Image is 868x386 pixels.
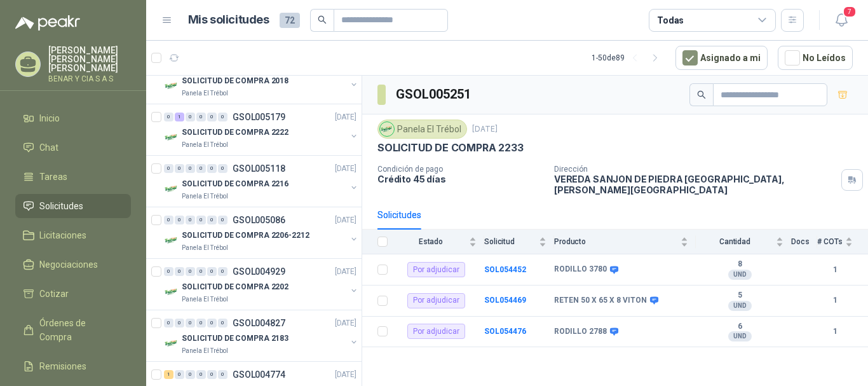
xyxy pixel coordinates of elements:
p: GSOL004827 [233,319,285,327]
div: 0 [218,267,227,276]
b: 6 [696,322,783,332]
a: Remisiones [15,354,131,378]
b: 5 [696,291,783,301]
div: Panela El Trébol [377,120,467,139]
div: 0 [196,319,206,327]
div: Por adjudicar [407,293,465,308]
a: SOL054476 [484,327,526,336]
div: 0 [186,113,195,121]
div: 0 [175,267,184,276]
img: Company Logo [164,130,179,145]
span: Negociaciones [39,258,98,272]
span: Solicitudes [39,199,83,213]
a: 1 0 0 0 0 0 GSOL005199[DATE] Company LogoSOLICITUD DE COMPRA 2018Panela El Trébol [164,58,359,99]
p: Panela El Trébol [182,88,228,99]
img: Company Logo [164,284,179,300]
img: Company Logo [164,233,179,248]
img: Logo peakr [15,15,80,31]
div: 0 [164,319,173,327]
b: 1 [817,326,853,338]
div: UND [728,270,752,280]
th: Producto [554,230,696,254]
p: VEREDA SANJON DE PIEDRA [GEOGRAPHIC_DATA] , [PERSON_NAME][GEOGRAPHIC_DATA] [554,174,836,195]
p: [DATE] [335,163,356,175]
a: Negociaciones [15,252,131,277]
button: No Leídos [778,46,853,70]
div: 0 [175,370,184,379]
b: RETEN 50 X 65 X 8 VITON [554,296,647,306]
div: 0 [164,164,173,173]
p: Condición de pago [377,165,544,174]
th: Docs [791,230,817,254]
img: Company Logo [380,122,394,136]
span: Inicio [39,111,60,125]
div: UND [728,301,752,311]
p: BENAR Y CIA S A S [48,75,131,83]
div: 0 [218,319,227,327]
div: UND [728,331,752,341]
div: 0 [175,319,184,327]
p: SOLICITUD DE COMPRA 2222 [182,127,288,139]
div: 0 [186,267,195,276]
div: 0 [207,113,217,121]
p: [DATE] [335,317,356,329]
div: 0 [196,164,206,173]
a: 0 0 0 0 0 0 GSOL004827[DATE] Company LogoSOLICITUD DE COMPRA 2183Panela El Trébol [164,315,359,356]
span: Chat [39,141,58,155]
a: Tareas [15,165,131,189]
p: [DATE] [335,266,356,278]
div: 0 [207,216,217,224]
div: 1 [164,370,173,379]
p: Panela El Trébol [182,140,228,150]
span: Tareas [39,170,67,184]
div: 0 [164,113,173,121]
div: 0 [186,164,195,173]
a: SOL054469 [484,296,526,305]
p: Panela El Trébol [182,346,228,356]
b: 1 [817,264,853,276]
div: 0 [164,216,173,224]
span: Solicitud [484,237,536,246]
b: 1 [817,294,853,307]
p: GSOL004929 [233,267,285,276]
img: Company Logo [164,181,179,196]
p: SOLICITUD DE COMPRA 2216 [182,178,288,190]
p: SOLICITUD DE COMPRA 2233 [377,141,524,155]
span: search [318,15,327,24]
div: 0 [196,216,206,224]
span: Órdenes de Compra [39,316,119,344]
th: Estado [395,230,484,254]
a: Órdenes de Compra [15,311,131,349]
img: Company Logo [164,336,179,351]
p: SOLICITUD DE COMPRA 2206-2212 [182,230,309,242]
div: Por adjudicar [407,262,465,277]
div: 0 [164,267,173,276]
p: SOLICITUD DE COMPRA 2183 [182,333,288,345]
h3: GSOL005251 [396,85,473,104]
a: Cotizar [15,282,131,306]
div: Todas [657,13,684,27]
div: 0 [207,267,217,276]
p: GSOL005086 [233,216,285,224]
div: 0 [186,319,195,327]
a: Licitaciones [15,223,131,247]
div: Por adjudicar [407,324,465,339]
div: Solicitudes [377,208,421,222]
span: # COTs [817,237,843,246]
p: SOLICITUD DE COMPRA 2202 [182,281,288,293]
p: Panela El Trébol [182,243,228,253]
p: Dirección [554,165,836,174]
p: [DATE] [472,123,498,135]
b: 8 [696,259,783,270]
div: 0 [196,370,206,379]
div: 0 [207,164,217,173]
b: RODILLO 2788 [554,327,607,337]
a: Solicitudes [15,194,131,218]
p: GSOL004774 [233,370,285,379]
span: 72 [280,13,300,28]
a: SOL054452 [484,265,526,274]
span: 7 [843,6,857,18]
img: Company Logo [164,78,179,93]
